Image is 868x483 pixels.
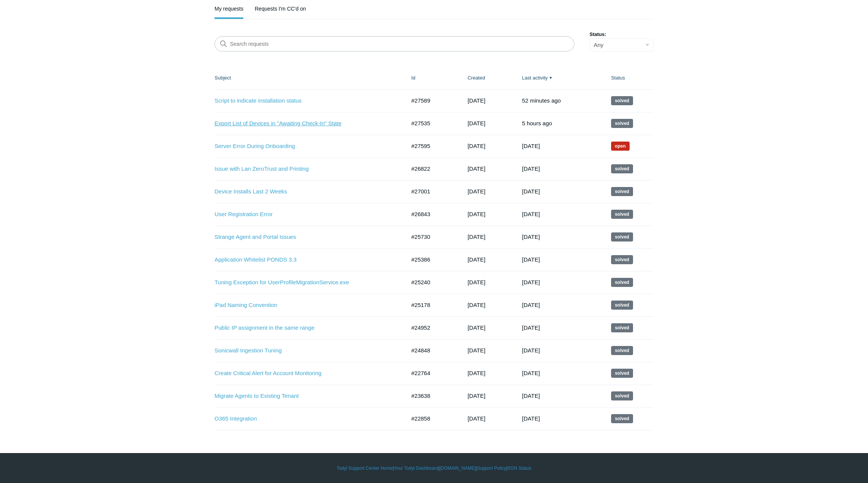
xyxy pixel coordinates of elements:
a: Export List of Devices in "Awaiting Check-In" State [215,119,394,128]
time: 05/13/2025, 11:46 [468,347,485,354]
span: This request has been solved [611,119,633,128]
time: 07/29/2025, 13:00 [468,211,485,217]
time: 06/26/2025, 14:34 [468,234,485,240]
a: Last activity▼ [522,75,548,81]
a: Script to indicate installation status [215,97,394,105]
time: 08/04/2025, 13:22 [468,188,485,195]
td: #24848 [404,339,460,362]
time: 06/29/2025, 15:02 [522,256,540,263]
a: [DOMAIN_NAME] [439,465,476,472]
span: This request has been solved [611,301,633,310]
span: This request has been solved [611,164,633,173]
time: 08/21/2025, 13:24 [468,143,485,149]
time: 03/05/2025, 18:01 [522,415,540,422]
span: This request has been solved [611,346,633,355]
time: 08/21/2025, 16:28 [522,143,540,149]
a: Device Installs Last 2 Weeks [215,187,394,196]
span: This request has been solved [611,232,633,241]
span: This request has been solved [611,210,633,219]
td: #27589 [404,89,460,112]
th: Subject [215,67,404,89]
time: 06/02/2025, 13:49 [468,279,485,285]
time: 08/05/2025, 15:03 [522,188,540,195]
td: #27595 [404,135,460,157]
td: #22858 [404,407,460,430]
span: This request has been solved [611,255,633,264]
td: #23638 [404,385,460,407]
a: Server Error During Onboarding [215,142,394,151]
time: 08/22/2025, 11:03 [522,120,552,126]
a: Todyl Support Center Home [337,465,393,472]
span: ▼ [549,75,553,81]
time: 06/08/2025, 15:01 [522,324,540,331]
a: User Registration Error [215,210,394,219]
div: | | | | [215,465,653,472]
td: #24952 [404,316,460,339]
a: Created [468,75,485,81]
span: This request has been solved [611,278,633,287]
a: Issue with Lan ZeroTrust and Printing [215,165,394,173]
th: Status [604,67,653,89]
span: This request has been solved [611,187,633,196]
a: Strange Agent and Portal Issues [215,233,394,241]
th: Id [404,67,460,89]
td: #22764 [404,362,460,385]
time: 08/05/2025, 14:30 [522,211,540,217]
time: 02/04/2025, 09:51 [468,370,485,376]
td: #26843 [404,203,460,226]
a: O365 Integration [215,414,394,423]
time: 08/19/2025, 12:35 [468,120,485,126]
span: This request has been solved [611,369,633,378]
span: This request has been solved [611,323,633,332]
a: Your Todyl Dashboard [394,465,438,472]
span: We are working on a response for you [611,142,630,151]
time: 05/29/2025, 09:52 [468,302,485,308]
span: This request has been solved [611,96,633,105]
time: 07/22/2025, 11:02 [522,234,540,240]
label: Status: [590,31,653,38]
time: 02/07/2025, 10:14 [468,415,485,422]
td: #25730 [404,226,460,248]
a: iPad Naming Convention [215,301,394,310]
time: 08/21/2025, 13:03 [522,165,540,172]
td: #25240 [404,271,460,294]
td: #27001 [404,180,460,203]
a: SGN Status [507,465,531,472]
td: #27535 [404,112,460,135]
td: #26822 [404,157,460,180]
time: 05/19/2025, 10:33 [468,324,485,331]
time: 06/09/2025, 13:37 [468,256,485,263]
a: Sonicwall Ingestion Tuning [215,346,394,355]
a: Public IP assignment in the same range [215,324,394,332]
td: #25178 [404,294,460,316]
span: This request has been solved [611,391,633,400]
time: 08/21/2025, 10:45 [468,97,485,104]
a: Application Whitelist PONDS 3.3 [215,256,394,264]
a: Create Critical Alert for Account Monitoring [215,369,394,378]
time: 06/23/2025, 12:02 [522,302,540,308]
time: 06/29/2025, 12:02 [522,279,540,285]
span: This request has been solved [611,414,633,423]
a: Migrate Agents to Existing Tenant [215,392,394,400]
time: 04/14/2025, 09:03 [522,393,540,399]
a: Support Policy [477,465,506,472]
time: 07/28/2025, 14:07 [468,165,485,172]
time: 05/29/2025, 16:02 [522,370,540,376]
time: 08/22/2025, 15:46 [522,97,561,104]
time: 06/04/2025, 16:02 [522,347,540,354]
time: 03/17/2025, 13:11 [468,393,485,399]
a: Tuning Exception for UserProfileMigrationService.exe [215,278,394,287]
input: Search requests [215,36,574,51]
td: #25386 [404,248,460,271]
